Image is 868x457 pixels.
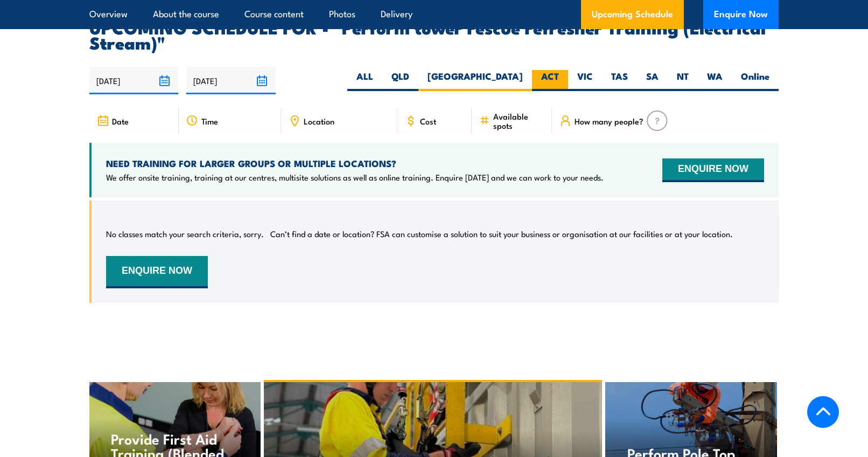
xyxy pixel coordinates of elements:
label: WA [698,70,732,91]
label: ALL [347,70,382,91]
label: SA [637,70,668,91]
label: QLD [382,70,418,91]
span: Location [304,116,334,126]
label: NT [668,70,698,91]
label: Online [732,70,779,91]
span: Date [112,116,129,126]
span: Time [201,116,218,126]
span: Cost [420,116,436,126]
p: Can’t find a date or location? FSA can customise a solution to suit your business or organisation... [270,228,733,239]
span: Available spots [493,112,544,130]
label: [GEOGRAPHIC_DATA] [418,70,532,91]
input: To date [186,67,275,94]
button: ENQUIRE NOW [106,256,208,288]
span: How many people? [575,116,643,126]
label: VIC [568,70,602,91]
button: ENQUIRE NOW [662,158,764,182]
label: TAS [602,70,637,91]
h2: UPCOMING SCHEDULE FOR - "Perform tower rescue refresher Training (Electrical Stream)" [89,19,779,50]
input: From date [89,67,178,94]
h4: NEED TRAINING FOR LARGER GROUPS OR MULTIPLE LOCATIONS? [106,157,604,169]
p: No classes match your search criteria, sorry. [106,228,264,239]
p: We offer onsite training, training at our centres, multisite solutions as well as online training... [106,172,604,183]
label: ACT [532,70,568,91]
